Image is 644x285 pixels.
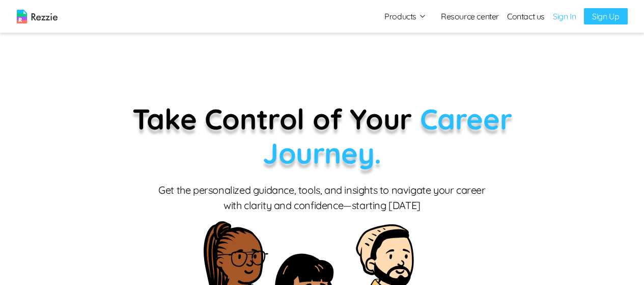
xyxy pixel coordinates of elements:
a: Resource center [441,10,499,22]
a: Contact us [507,10,545,22]
p: Take Control of Your [80,102,564,170]
a: Sign In [553,10,576,22]
a: Sign Up [584,8,627,24]
span: Career Journey. [263,101,512,171]
p: Get the personalized guidance, tools, and insights to navigate your career with clarity and confi... [157,183,488,213]
button: Products [384,10,427,22]
img: logo [17,10,58,23]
